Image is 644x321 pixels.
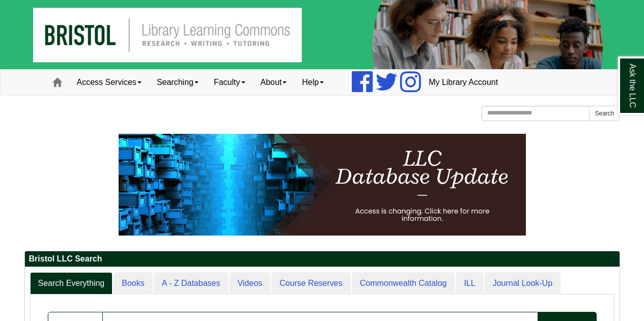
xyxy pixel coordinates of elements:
[229,272,270,295] a: Videos
[253,70,295,95] a: About
[485,272,561,295] a: Journal Look-Up
[25,251,620,267] h2: Bristol LLC Search
[352,272,455,295] a: Commonwealth Catalog
[589,106,620,121] button: Search
[119,134,526,236] img: HTML tutorial
[421,70,506,95] a: My Library Account
[30,272,113,295] a: Search Everything
[154,272,229,295] a: A - Z Databases
[456,272,483,295] a: ILL
[294,70,331,95] a: Help
[69,70,149,95] a: Access Services
[114,272,152,295] a: Books
[149,70,206,95] a: Searching
[206,70,253,95] a: Faculty
[271,272,351,295] a: Course Reserves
